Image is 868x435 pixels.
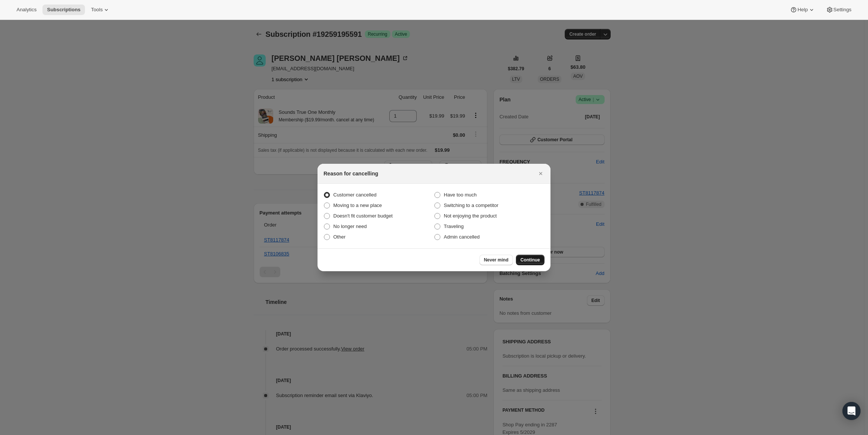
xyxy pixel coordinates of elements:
button: Tools [86,5,115,15]
span: Customer cancelled [333,192,377,198]
button: Help [785,5,820,15]
span: Tools [91,7,103,13]
button: Close [535,168,546,179]
span: Admin cancelled [444,234,479,240]
button: Continue [516,255,544,265]
span: Subscriptions [47,7,80,13]
span: Traveling [444,224,464,229]
span: Help [797,7,808,13]
span: Continue [520,257,540,263]
span: Never mind [484,257,508,263]
h2: Reason for cancelling [324,170,378,177]
span: Moving to a new place [333,202,382,208]
button: Never mind [479,255,513,265]
span: Switching to a competitor [444,202,498,208]
div: Open Intercom Messenger [842,402,860,420]
span: Other [333,234,346,240]
span: No longer need [333,224,367,229]
span: Have too much [444,192,476,198]
button: Subscriptions [42,5,85,15]
span: Doesn't fit customer budget [333,213,393,219]
button: Settings [821,5,856,15]
span: Analytics [17,7,36,13]
span: Settings [833,7,851,13]
button: Analytics [12,5,41,15]
span: Not enjoying the product [444,213,497,219]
